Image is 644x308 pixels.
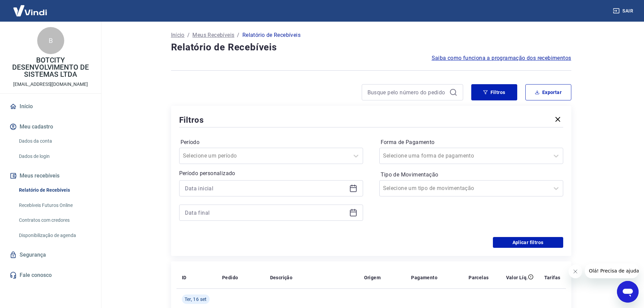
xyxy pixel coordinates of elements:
[506,274,528,281] p: Valor Líq.
[16,149,93,163] a: Dados de login
[16,183,93,197] a: Relatório de Recebíveis
[432,54,571,62] a: Saiba como funciona a programação dos recebimentos
[185,208,347,218] input: Data final
[367,87,447,97] input: Busque pelo número do pedido
[16,229,93,242] a: Disponibilização de agenda
[222,274,238,281] p: Pedido
[185,183,347,193] input: Data inicial
[181,138,362,146] label: Período
[8,168,93,183] button: Meus recebíveis
[617,281,639,303] iframe: Botão para abrir a janela de mensagens
[544,274,560,281] p: Tarifas
[187,31,190,39] p: /
[381,171,562,179] label: Tipo de Movimentação
[364,274,381,281] p: Origem
[5,57,96,78] p: BOTCITY DESENVOLVIMENTO DE SISTEMAS LTDA
[525,84,571,100] button: Exportar
[8,268,93,283] a: Fale conosco
[242,31,301,39] p: Relatório de Recebíveis
[8,99,93,114] a: Início
[8,0,52,21] img: Vindi
[469,274,488,281] p: Parcelas
[179,115,204,125] h5: Filtros
[4,5,57,10] span: Olá! Precisa de ajuda?
[16,134,93,148] a: Dados da conta
[585,263,639,278] iframe: Mensagem da empresa
[381,138,562,146] label: Forma de Pagamento
[237,31,239,39] p: /
[179,169,363,177] p: Período personalizado
[16,213,93,227] a: Contratos com credores
[171,41,571,54] h4: Relatório de Recebíveis
[192,31,234,39] a: Meus Recebíveis
[471,84,517,100] button: Filtros
[185,296,207,303] span: Ter, 16 set
[13,81,88,88] p: [EMAIL_ADDRESS][DOMAIN_NAME]
[270,274,293,281] p: Descrição
[182,274,187,281] p: ID
[493,237,563,248] button: Aplicar filtros
[16,198,93,212] a: Recebíveis Futuros Online
[8,119,93,134] button: Meu cadastro
[411,274,437,281] p: Pagamento
[171,31,185,39] a: Início
[569,265,582,278] iframe: Fechar mensagem
[37,27,64,54] div: B
[612,5,636,17] button: Sair
[8,247,93,262] a: Segurança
